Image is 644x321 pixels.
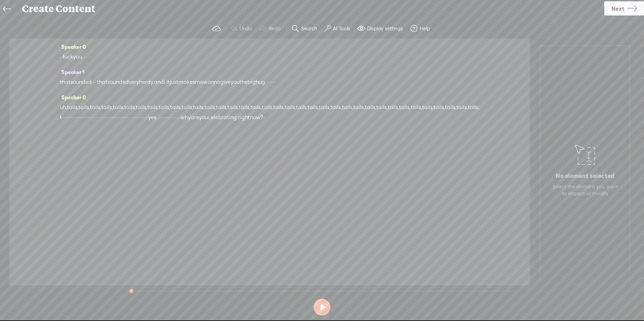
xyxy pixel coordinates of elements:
span: · [116,112,117,122]
span: · [143,112,144,122]
span: · [158,112,159,122]
span: · [94,112,96,122]
span: · [81,112,82,122]
span: uh, [60,102,67,112]
span: · [120,112,121,122]
span: tails, [399,102,411,112]
span: · [104,112,105,122]
label: AI Tools [333,25,350,32]
span: tails, [388,102,399,112]
span: Speaker 0 [60,94,86,100]
span: · [144,112,146,122]
span: it [166,77,170,87]
span: · [98,112,100,122]
span: you. [73,52,83,62]
span: tails, [124,102,136,112]
span: · [140,112,141,122]
span: · [117,112,119,122]
span: · [112,112,113,122]
span: · [162,112,163,122]
span: · [160,112,162,122]
span: tails, [411,102,422,112]
span: · [74,112,75,122]
span: · [268,77,269,87]
span: you [231,77,239,87]
span: fuck [63,52,73,62]
span: · [133,112,135,122]
label: Undo [239,25,252,32]
span: tails, [285,102,296,112]
span: · [75,112,77,122]
span: tails, [67,102,78,112]
span: · [121,112,123,122]
span: · [94,77,96,87]
span: · [93,77,94,87]
span: right [238,112,250,122]
span: · [67,112,69,122]
span: · [96,112,97,122]
span: · [73,112,74,122]
span: · [87,52,89,62]
span: yes. [148,112,158,122]
span: · [89,52,90,62]
button: Display settings [355,22,407,35]
span: tails, [90,102,101,112]
span: · [88,112,89,122]
span: · [135,112,136,122]
span: · [179,112,181,122]
span: · [115,112,116,122]
span: · [273,77,275,87]
span: tails, [239,102,250,112]
span: · [264,112,266,122]
span: hug. [256,77,266,87]
span: · [86,52,87,62]
span: tails, [204,102,216,112]
span: · [129,112,131,122]
span: · [79,112,81,122]
span: · [139,112,140,122]
span: · [269,77,270,87]
span: · [78,112,79,122]
span: tails, [136,102,147,112]
span: tails, [445,102,456,112]
span: tails, [468,102,479,112]
div: Select the element you want to inspect or modify [551,183,619,197]
span: · [61,52,63,62]
span: · [83,52,85,62]
span: tails, [227,102,239,112]
span: · [170,112,171,122]
span: · [141,112,143,122]
label: Search [301,25,317,32]
span: · [63,112,65,122]
span: tails, [78,102,90,112]
button: Search [289,22,322,35]
span: sounded [70,77,92,87]
span: you [199,112,208,122]
span: · [128,112,129,122]
span: why [181,112,191,122]
span: · [65,112,66,122]
span: · [90,112,92,122]
span: · [71,112,73,122]
button: Redo [256,22,285,35]
span: · [85,52,86,62]
span: Speaker 0 [60,44,86,50]
span: · [167,112,168,122]
span: tails, [422,102,433,112]
span: · [136,112,137,122]
span: tails, [193,102,204,112]
span: tails, [182,102,193,112]
span: tails, [101,102,113,112]
span: tails, [147,102,159,112]
span: t [60,112,62,122]
span: tails, [296,102,308,112]
span: tails, [319,102,330,112]
span: · [97,112,98,122]
span: now? [250,112,263,122]
span: tails, [365,102,376,112]
span: · [131,112,132,122]
span: · [171,112,172,122]
span: me [195,77,203,87]
span: · [92,112,93,122]
span: tails, [113,102,124,112]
